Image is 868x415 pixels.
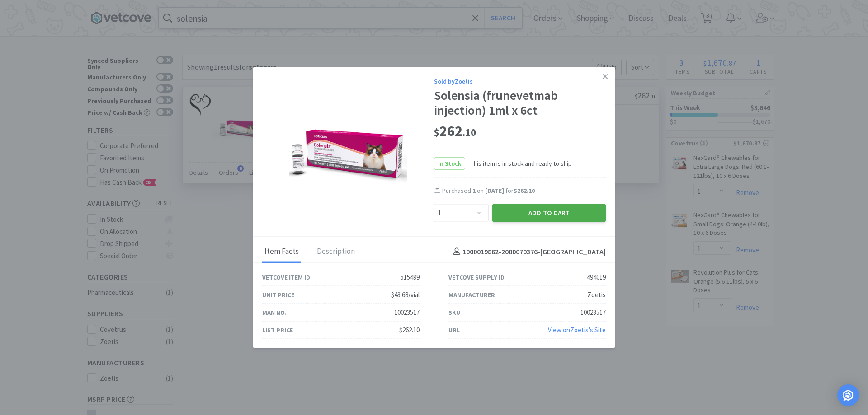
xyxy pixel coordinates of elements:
div: Vetcove Item ID [262,272,310,282]
div: SKU [448,308,460,317]
h4: 1000019862-2000070376 - [GEOGRAPHIC_DATA] [450,246,606,258]
div: Unit Price [262,290,294,300]
div: 10023517 [580,307,606,318]
div: Item Facts [262,241,301,263]
div: Vetcove Supply ID [448,272,505,282]
div: Solensia (frunevetmab injection) 1ml x 6ct [434,88,606,118]
a: View onZoetis's Site [548,326,606,334]
span: . 10 [462,126,476,139]
div: Zoetis [587,289,606,300]
div: 515499 [401,272,420,283]
span: 1 [472,186,476,194]
div: Sold by Zoetis [434,76,606,86]
span: $ [434,126,439,139]
button: Add to Cart [492,204,606,222]
span: 262 [434,122,476,140]
span: In Stock [434,158,465,169]
div: $43.68/vial [391,289,420,300]
span: [DATE] [485,186,504,194]
img: 77f230a4f4b04af59458bd3fed6a6656_494019.png [289,90,407,208]
div: $262.10 [399,325,420,336]
div: Description [315,241,357,263]
div: 494019 [587,272,606,283]
div: URL [448,325,460,335]
div: Open Intercom Messenger [837,384,859,406]
div: Man No. [262,308,287,317]
span: This item is in stock and ready to ship [465,158,572,168]
div: 10023517 [394,307,420,318]
span: $262.10 [514,186,535,194]
div: List Price [262,325,293,335]
div: Purchased on for [442,186,606,195]
div: Manufacturer [448,290,495,300]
